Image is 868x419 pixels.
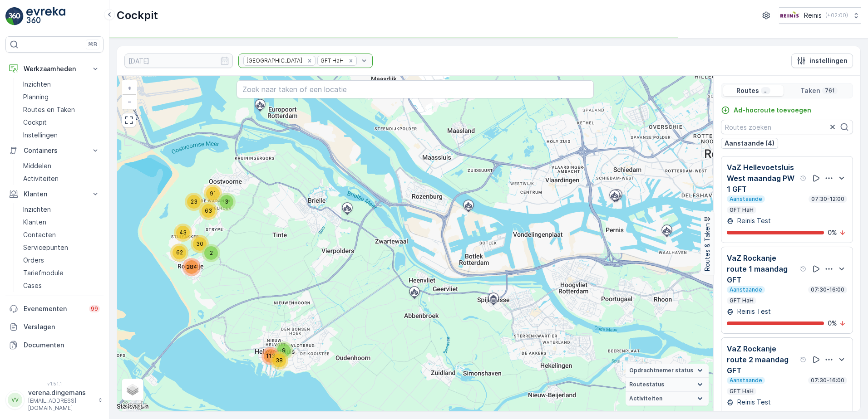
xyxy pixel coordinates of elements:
img: Google [119,400,149,411]
a: Dit gebied openen in Google Maps (er wordt een nieuw venster geopend) [119,400,149,411]
p: GFT HaH [729,297,755,304]
a: Orders [20,254,104,267]
div: help tooltippictogram [800,356,807,363]
div: VV [8,393,22,407]
a: Inzichten [20,78,104,91]
p: [EMAIL_ADDRESS][DOMAIN_NAME] [28,397,94,412]
div: 43 [174,224,192,242]
div: help tooltippictogram [800,175,807,182]
p: VaZ Rockanje route 1 maandag GFT [727,253,798,285]
a: Inzichten [20,203,104,216]
span: Routestatus [629,381,664,388]
p: Routes [736,86,759,95]
p: Tariefmodule [23,268,64,278]
p: Orders [23,256,44,265]
a: Layers [123,380,143,400]
span: Opdrachtnemer status [629,367,693,374]
p: Klanten [24,190,85,199]
div: 38 [270,351,288,370]
span: 30 [196,240,203,247]
input: Routes zoeken [721,120,853,134]
a: In zoomen [123,81,136,95]
p: Routes & Taken [703,223,712,271]
span: 3 [225,198,228,205]
p: VaZ Hellevoetsluis West maandag PW 1 GFT [727,162,798,195]
p: instellingen [809,56,848,65]
a: Middelen [20,160,104,172]
p: Ad-hocroute toevoegen [734,106,811,115]
p: Aanstaande [729,377,763,384]
a: Routes en Taken [20,103,104,116]
p: Evenementen [24,304,84,313]
button: VVverena.dingemans[EMAIL_ADDRESS][DOMAIN_NAME] [5,388,104,412]
a: Cases [20,279,104,292]
span: 9 [282,347,286,354]
a: Servicepunten [20,241,104,254]
p: 0 % [828,409,837,419]
div: 63 [199,202,217,220]
div: 23 [185,193,203,211]
p: 0 % [828,228,837,237]
p: Verslagen [24,322,100,331]
p: verena.dingemans [28,388,94,397]
a: Uitzoomen [123,95,136,108]
a: Verslagen [5,318,104,336]
p: Documenten [24,341,100,350]
input: Zoek naar taken of een locatie [237,80,594,98]
p: Reinis Test [735,307,771,316]
button: Reinis(+02:00) [779,7,861,24]
button: Werkzaamheden [5,60,104,78]
p: Cockpit [117,8,158,23]
span: 43 [179,229,187,236]
span: 62 [176,249,183,256]
p: VaZ Rockanje route 2 maandag GFT [727,343,798,376]
div: 91 [204,185,222,203]
p: Contacten [23,230,56,239]
p: Reinis Test [735,216,771,225]
p: Planning [23,93,49,102]
a: Activiteiten [20,172,104,185]
input: dd/mm/yyyy [124,54,233,68]
summary: Routestatus [626,378,709,392]
button: instellingen [791,54,853,68]
img: logo [5,7,24,25]
span: 38 [276,357,283,364]
div: 9 [275,341,293,360]
span: Activiteiten [629,395,662,402]
div: 284 [182,258,201,276]
p: 761 [824,87,836,94]
span: + [128,84,132,92]
p: Cases [23,281,42,290]
p: Activiteiten [23,174,59,183]
div: 113 [261,347,280,365]
span: v 1.51.1 [5,381,104,386]
a: Documenten [5,336,104,354]
p: Aanstaande [729,195,763,203]
div: 30 [191,235,209,253]
a: Ad-hocroute toevoegen [721,106,811,115]
p: Reinis Test [735,398,771,407]
div: 2 [202,244,220,262]
p: Taken [800,86,820,95]
button: Klanten [5,185,104,203]
p: Aanstaande (4) [725,139,774,148]
a: Klanten [20,216,104,229]
div: 3 [217,193,236,211]
img: logo_light-DOdMpM7g.png [26,7,65,25]
p: GFT HaH [729,206,755,214]
button: Aanstaande (4) [721,138,778,149]
a: Instellingen [20,129,104,141]
p: 07:30-12:00 [810,195,845,203]
p: Inzichten [23,205,51,214]
span: 284 [187,263,197,270]
span: − [128,97,132,105]
a: Cockpit [20,116,104,129]
p: Middelen [23,161,51,171]
p: Servicepunten [23,243,68,252]
p: ⌘B [88,41,97,48]
p: Instellingen [23,131,58,140]
p: Routes en Taken [23,105,75,114]
p: Containers [24,146,85,155]
p: Inzichten [23,80,51,89]
p: ( +02:00 ) [825,12,848,19]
